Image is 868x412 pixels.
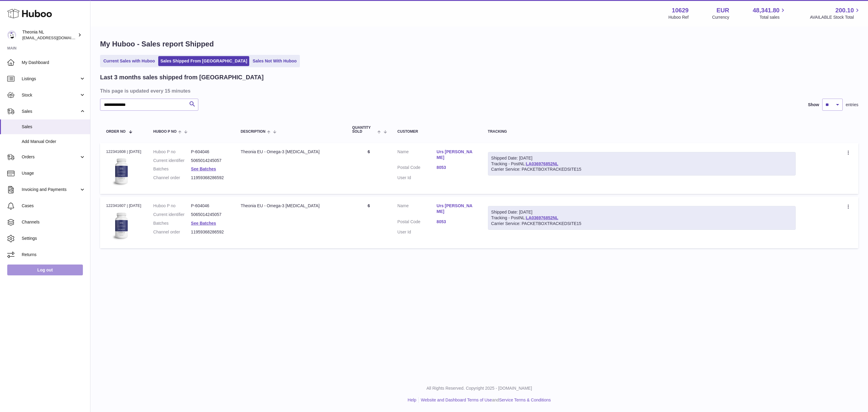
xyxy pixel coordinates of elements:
strong: 10629 [672,6,689,14]
span: Stock [22,92,79,98]
span: My Dashboard [22,60,86,65]
strong: EUR [716,6,729,14]
td: 6 [346,143,392,194]
a: Service Terms & Conditions [499,398,551,402]
div: Carrier Service: PACKETBOXTRACKEDSITE15 [491,221,792,227]
dt: User Id [398,229,437,235]
div: Shipped Date: [DATE] [491,209,792,215]
dd: P-604046 [191,149,229,155]
div: Tracking [488,130,796,134]
span: Returns [22,252,86,258]
a: Sales Not With Huboo [250,56,299,66]
span: Total sales [759,14,786,20]
a: Current Sales with Huboo [101,56,157,66]
div: 122341608 | [DATE] [106,149,141,154]
label: Show [808,102,819,108]
a: Help [408,398,417,402]
span: Add Manual Order [22,139,86,144]
img: 106291725893086.jpg [106,211,136,241]
li: and [419,397,551,403]
td: 6 [346,197,392,248]
dt: Current identifier [153,212,191,217]
dt: Huboo P no [153,203,191,209]
a: 8053 [437,165,476,170]
div: Huboo Ref [668,14,689,20]
span: AVAILABLE Stock Total [810,14,861,20]
a: Urs [PERSON_NAME] [437,203,476,214]
h1: My Huboo - Sales report Shipped [100,39,858,49]
span: Sales [22,109,79,114]
a: 48,341.80 Total sales [753,6,786,20]
div: Carrier Service: PACKETBOXTRACKEDSITE15 [491,166,792,172]
dt: Batches [153,220,191,226]
dt: Channel order [153,229,191,235]
div: Tracking - PostNL: [488,206,796,230]
a: 200.10 AVAILABLE Stock Total [810,6,861,20]
span: Quantity Sold [352,126,376,134]
a: LA036976852NL [526,161,558,166]
span: [EMAIL_ADDRESS][DOMAIN_NAME] [22,35,89,40]
dd: 11959368286592 [191,175,229,181]
a: Sales Shipped From [GEOGRAPHIC_DATA] [158,56,249,66]
div: Tracking - PostNL: [488,152,796,176]
span: Settings [22,236,86,241]
dt: Name [398,149,437,162]
span: 200.10 [835,6,854,14]
div: 122341607 | [DATE] [106,203,141,208]
img: 106291725893086.jpg [106,156,136,186]
div: Theonia EU - Omega-3 [MEDICAL_DATA] [241,203,340,209]
span: Listings [22,76,79,82]
dt: Name [398,203,437,216]
a: Website and Dashboard Terms of Use [421,398,492,402]
div: Theonia EU - Omega-3 [MEDICAL_DATA] [241,149,340,155]
span: Invoicing and Payments [22,187,79,192]
p: All Rights Reserved. Copyright 2025 - [DOMAIN_NAME] [95,385,863,391]
span: Huboo P no [153,130,177,134]
dd: 5065014245057 [191,212,229,217]
dt: Batches [153,166,191,172]
dt: User Id [398,175,437,181]
span: Cases [22,203,86,209]
span: Channels [22,219,86,225]
dt: Postal Code [398,165,437,172]
div: Customer [398,130,476,134]
span: Order No [106,130,126,134]
h2: Last 3 months sales shipped from [GEOGRAPHIC_DATA] [100,73,264,81]
span: Description [241,130,266,134]
span: Sales [22,124,86,130]
div: Theonia NL [22,29,77,41]
dd: 11959368286592 [191,229,229,235]
span: Orders [22,154,79,160]
dt: Channel order [153,175,191,181]
dd: 5065014245057 [191,158,229,163]
div: Currency [712,14,729,20]
h3: This page is updated every 15 minutes [100,87,857,94]
dt: Huboo P no [153,149,191,155]
a: Urs [PERSON_NAME] [437,149,476,160]
a: See Batches [191,166,216,171]
dt: Current identifier [153,158,191,163]
a: LA036976852NL [526,215,558,220]
span: entries [846,102,858,108]
a: See Batches [191,221,216,226]
span: Usage [22,170,86,176]
dd: P-604046 [191,203,229,209]
dt: Postal Code [398,219,437,226]
span: 48,341.80 [753,6,779,14]
div: Shipped Date: [DATE] [491,155,792,161]
a: 8053 [437,219,476,225]
img: info@wholesomegoods.eu [7,30,16,40]
a: Log out [7,265,83,275]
